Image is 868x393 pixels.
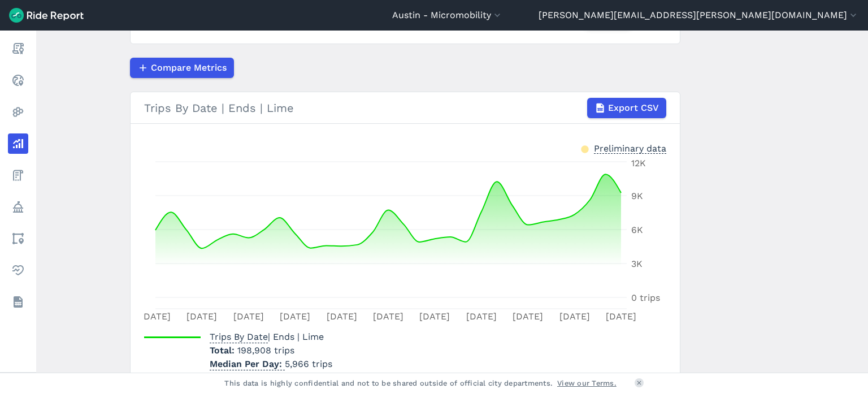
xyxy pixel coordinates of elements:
div: Preliminary data [594,142,666,154]
span: Total [210,345,237,356]
img: Ride Report [9,8,84,23]
button: [PERSON_NAME][EMAIL_ADDRESS][PERSON_NAME][DOMAIN_NAME] [539,8,859,22]
button: Compare Metrics [130,58,234,78]
tspan: 6K [631,224,643,235]
a: View our Terms. [557,378,617,388]
a: Realtime [8,70,28,90]
button: Austin - Micromobility [392,8,503,22]
tspan: [DATE] [233,311,264,322]
div: Trips By Date | Ends | Lime [144,98,666,118]
tspan: 3K [631,258,643,269]
p: 5,966 trips [210,357,332,371]
a: Datasets [8,292,28,312]
a: Heatmaps [8,102,28,122]
tspan: [DATE] [466,311,497,322]
tspan: 12K [631,158,646,169]
tspan: [DATE] [186,311,217,322]
span: Median Per Day [210,355,285,370]
tspan: [DATE] [280,311,310,322]
tspan: [DATE] [513,311,543,322]
tspan: [DATE] [559,311,590,322]
span: Trips By Date [210,328,268,343]
tspan: [DATE] [373,311,403,322]
a: Health [8,260,28,280]
tspan: [DATE] [419,311,450,322]
tspan: [DATE] [140,311,171,322]
tspan: 9K [631,191,643,201]
button: Export CSV [587,98,666,118]
tspan: [DATE] [606,311,636,322]
a: Policy [8,197,28,217]
a: Analyze [8,133,28,154]
a: Areas [8,228,28,249]
tspan: 0 trips [631,292,660,303]
span: 198,908 trips [237,345,294,356]
a: Report [8,38,28,59]
a: Fees [8,165,28,185]
tspan: [DATE] [327,311,357,322]
span: | Ends | Lime [210,331,324,342]
span: Compare Metrics [151,61,227,75]
span: Export CSV [608,101,659,115]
